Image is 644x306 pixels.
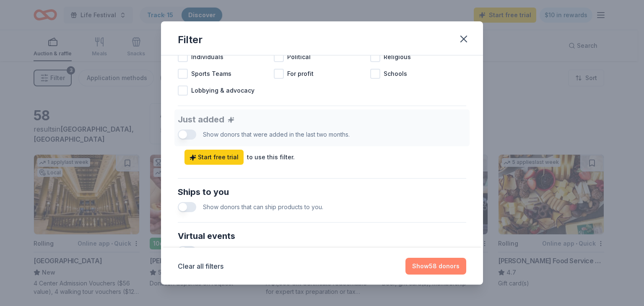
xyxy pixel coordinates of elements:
[191,52,223,62] span: Individuals
[178,229,466,243] div: Virtual events
[191,86,254,96] span: Lobbying & advocacy
[247,152,295,162] div: to use this filter.
[178,261,223,271] button: Clear all filters
[178,33,203,47] div: Filter
[178,185,466,199] div: Ships to you
[384,52,411,62] span: Religious
[287,69,314,79] span: For profit
[184,150,244,165] a: Start free trial
[190,152,239,162] span: Start free trial
[191,69,231,79] span: Sports Teams
[287,52,311,62] span: Political
[203,247,371,254] span: Show lightweight products that are easy to mail to attendees.
[384,69,407,79] span: Schools
[203,203,323,210] span: Show donors that can ship products to you.
[405,258,466,275] button: Show58 donors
